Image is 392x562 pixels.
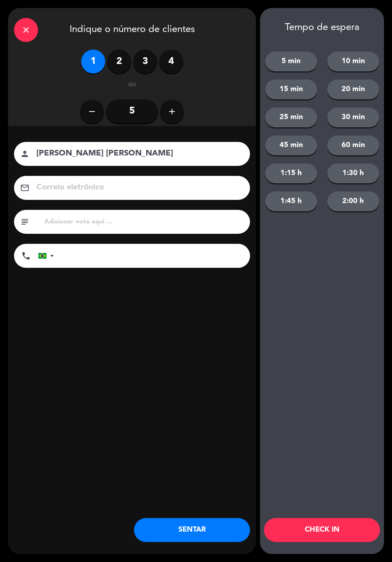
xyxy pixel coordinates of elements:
[260,22,384,34] div: Tempo de espera
[80,100,104,124] button: remove
[36,147,240,161] input: nome do cliente
[21,251,31,261] i: phone
[265,136,317,155] button: 45 min
[327,136,379,155] button: 60 min
[160,100,184,124] button: add
[327,191,379,211] button: 2:00 h
[20,183,30,193] i: email
[327,163,379,183] button: 1:30 h
[81,50,105,74] label: 1
[327,80,379,100] button: 20 min
[134,518,250,542] button: SENTAR
[265,108,317,128] button: 25 min
[167,107,177,116] i: add
[20,149,30,159] i: person
[20,217,30,227] i: subject
[265,52,317,72] button: 5 min
[21,25,31,35] i: close
[265,80,317,100] button: 15 min
[36,181,240,195] input: Correio eletrônico
[44,216,244,227] input: Adicionar nota aqui ...
[133,50,157,74] label: 3
[327,108,379,128] button: 30 min
[38,244,57,267] div: Brazil (Brasil): +55
[8,8,256,50] div: Indique o número de clientes
[87,107,97,116] i: remove
[264,518,380,542] button: CHECK IN
[265,163,317,183] button: 1:15 h
[327,52,379,72] button: 10 min
[119,82,145,90] div: ou
[265,191,317,211] button: 1:45 h
[159,50,183,74] label: 4
[107,50,131,74] label: 2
